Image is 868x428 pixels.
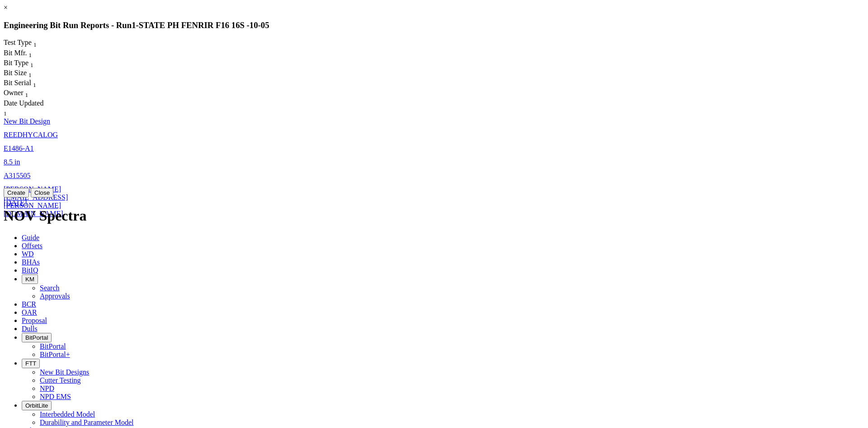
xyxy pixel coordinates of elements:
a: [PERSON_NAME][EMAIL_ADDRESS][PERSON_NAME][DOMAIN_NAME] [4,185,68,217]
span: OrbitLite [25,402,48,409]
span: OAR [22,308,37,316]
sub: 1 [28,72,32,78]
span: STATE PH FENRIR F16 16S -10-05 [139,20,269,30]
span: Sort None [4,107,7,115]
a: New Bit Designs [40,368,89,376]
div: Bit Size Sort None [4,69,49,79]
a: Cutter Testing [40,376,81,384]
span: Test Type [4,38,32,46]
span: BCR [22,300,36,308]
a: Durability and Parameter Model [40,418,134,426]
a: New Bit Design [4,117,50,125]
sub: 1 [29,52,32,58]
div: Sort None [4,49,49,59]
sub: 1 [33,82,36,88]
sub: 1 [33,42,37,48]
span: Owner [4,89,24,96]
sub: 1 [30,62,33,68]
span: Bit Mfr. [4,49,27,57]
a: BitPortal [40,342,66,350]
button: Create [4,188,29,197]
span: KM [25,276,34,283]
span: Sort None [33,79,36,87]
span: Bit Type [4,59,28,67]
span: Guide [22,234,39,241]
span: Date Updated [4,99,43,107]
span: BitPortal [25,334,48,341]
h3: Engineering Bit Run Reports - Run - [4,20,864,30]
a: 8.5 in [4,158,20,166]
a: Search [40,284,60,292]
div: Owner Sort None [4,89,48,99]
div: Sort None [4,69,49,79]
h1: NOV Spectra [4,207,864,224]
span: Sort None [25,89,28,96]
div: Sort None [4,99,48,117]
a: REEDHYCALOG [4,131,58,139]
span: Sort None [30,59,33,67]
span: Bit Serial [4,79,31,87]
span: Proposal [22,317,47,324]
div: Bit Serial Sort None [4,79,53,89]
a: E1486-A1 [4,144,34,152]
sub: 1 [25,92,28,99]
div: Bit Mfr. Sort None [4,49,49,59]
a: × [4,4,8,11]
div: Sort None [4,89,48,99]
span: 8.5 [4,158,13,166]
div: Sort None [4,79,53,89]
a: NPD EMS [40,393,71,400]
button: Close [31,188,53,197]
a: [DATE] [4,199,27,207]
span: Sort None [29,49,32,57]
a: NPD [40,385,54,392]
div: Bit Type Sort None [4,59,49,69]
a: A315505 [4,172,31,179]
sub: 1 [4,110,7,117]
div: Sort None [4,38,53,48]
span: Sort None [33,38,37,46]
span: in [14,158,20,166]
div: Test Type Sort None [4,38,53,48]
div: Sort None [4,59,49,69]
a: Interbedded Model [40,410,95,418]
span: 1 [132,20,136,30]
span: Offsets [22,242,42,250]
div: Date Updated Sort None [4,99,48,117]
span: WD [22,250,34,258]
span: Sort None [28,69,32,77]
a: BitPortal+ [40,351,70,358]
span: BHAs [22,258,40,266]
span: Dulls [22,325,38,332]
span: BitIQ [22,266,38,274]
span: FTT [25,360,36,367]
span: Bit Size [4,69,27,77]
a: Approvals [40,292,70,300]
